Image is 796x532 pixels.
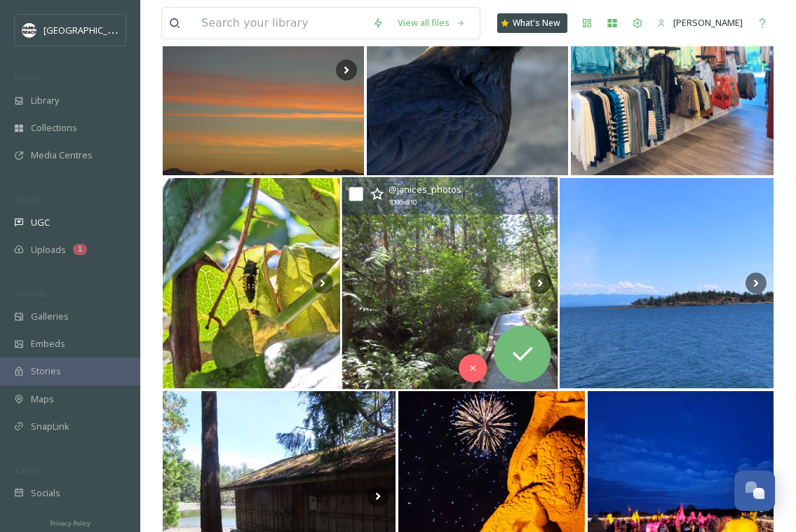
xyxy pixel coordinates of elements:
a: View all files [391,9,473,36]
span: Embeds [31,337,65,350]
span: 1080 x 810 [389,198,417,208]
span: UGC [31,216,50,229]
img: This Amazing Place is home to so much more than just gorgeous views, shaded trails, and towering ... [163,178,340,388]
img: Moorecroft Park #mypqb #parksvillequalicumbeach #vancouverisland #vancouverislandlife #amazingvan... [342,177,558,390]
button: Open Chat [734,470,775,511]
span: SOCIALS [14,465,42,475]
img: Moorecroft Park #mypqb #parksvillequalicumbeach #vancouverisland #vancouverislandlife #amazingvan... [560,178,774,388]
a: What's New [497,13,567,33]
img: parks%20beach.jpg [22,23,36,37]
a: [PERSON_NAME] [650,9,750,36]
span: Stories [31,364,61,378]
span: [PERSON_NAME] [673,16,743,29]
a: Privacy Policy [50,514,90,531]
span: @ janices_photos [389,183,461,196]
span: WIDGETS [14,288,46,299]
span: Collections [31,121,77,135]
span: Maps [31,393,54,406]
span: Privacy Policy [50,519,90,528]
span: Socials [31,486,60,500]
span: MEDIA [14,72,39,83]
span: COLLECT [14,194,44,205]
span: SnapLink [31,420,69,433]
span: [GEOGRAPHIC_DATA] Tourism [43,23,169,36]
span: Galleries [31,310,69,323]
div: 1 [73,244,87,255]
input: Search your library [194,8,365,39]
span: Library [31,94,59,107]
span: Media Centres [31,149,93,162]
span: Uploads [31,243,66,257]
